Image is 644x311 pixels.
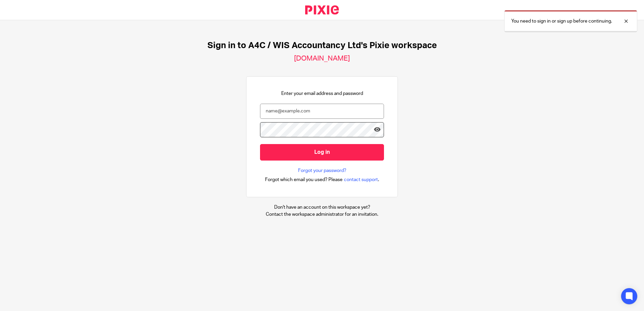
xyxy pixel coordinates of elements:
[265,176,379,183] div: .
[260,144,384,161] input: Log in
[260,104,384,119] input: name@example.com
[281,90,363,97] p: Enter your email address and password
[344,176,378,183] span: contact support
[265,176,343,183] span: Forgot which email you used? Please
[207,40,437,51] h1: Sign in to A4C / WIS Accountancy Ltd's Pixie workspace
[266,204,378,211] p: Don't have an account on this workspace yet?
[298,167,346,174] a: Forgot your password?
[294,54,350,63] h2: [DOMAIN_NAME]
[266,211,378,218] p: Contact the workspace administrator for an invitation.
[511,18,612,25] p: You need to sign in or sign up before continuing.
